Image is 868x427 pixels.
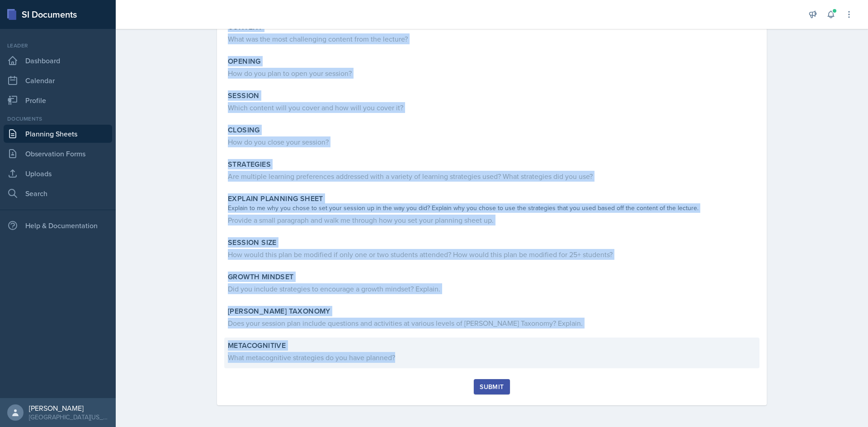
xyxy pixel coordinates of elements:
div: How would this plan be modified if only one or two students attended? How would this plan be modi... [228,249,756,260]
label: Session [228,91,259,100]
div: What was the most challenging content from the lecture? [228,33,756,44]
div: Leader [4,42,112,50]
label: Strategies [228,160,271,169]
div: Did you include strategies to encourage a growth mindset? Explain. [228,283,756,294]
label: Opening [228,57,261,66]
a: Calendar [4,71,112,89]
div: [GEOGRAPHIC_DATA][US_STATE] [29,413,108,422]
a: Uploads [4,164,112,183]
a: Planning Sheets [4,125,112,143]
label: [PERSON_NAME] Taxonomy [228,307,330,316]
label: Explain Planning Sheet [228,194,323,203]
div: Explain to me why you chose to set your session up in the way you did? Explain why you chose to u... [228,203,756,213]
div: Which content will you cover and how will you cover it? [228,102,756,113]
label: Metacognitive [228,341,286,350]
div: Help & Documentation [4,216,112,235]
label: Closing [228,126,260,135]
a: Profile [4,91,112,109]
div: Provide a small paragraph and walk me through how you set your planning sheet up. [228,215,756,225]
label: Session Size [228,238,277,247]
div: What metacognitive strategies do you have planned? [228,352,756,363]
div: Submit [480,383,504,390]
div: How do you plan to open your session? [228,68,756,79]
div: Does your session plan include questions and activities at various levels of [PERSON_NAME] Taxono... [228,318,756,328]
a: Observation Forms [4,145,112,163]
div: [PERSON_NAME] [29,404,108,413]
button: Submit [474,379,509,394]
div: Documents [4,115,112,123]
a: Search [4,184,112,202]
label: Growth Mindset [228,272,294,282]
a: Dashboard [4,52,112,70]
div: How do you close your session? [228,136,756,147]
div: Are multiple learning preferences addressed with a variety of learning strategies used? What stra... [228,171,756,182]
